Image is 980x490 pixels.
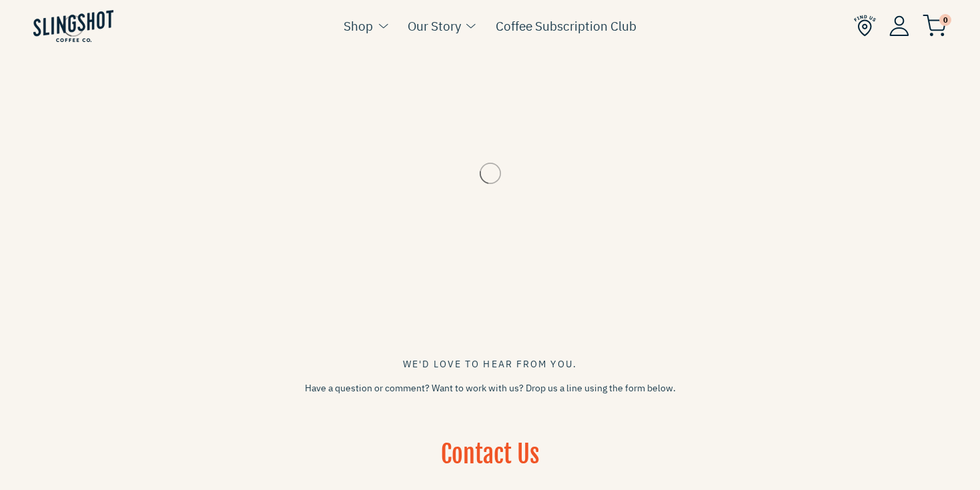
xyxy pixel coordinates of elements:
h1: Contact Us [243,438,737,488]
div: We'd love to hear from you. [243,357,737,371]
img: Find Us [854,15,876,37]
span: 0 [939,14,951,26]
a: 0 [923,17,947,33]
p: Have a question or comment? Want to work with us? Drop us a line using the form below. [243,381,737,395]
a: Coffee Subscription Club [496,16,636,36]
a: Our Story [408,16,461,36]
a: Shop [344,16,373,36]
img: Account [889,15,909,36]
img: cart [923,15,947,37]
